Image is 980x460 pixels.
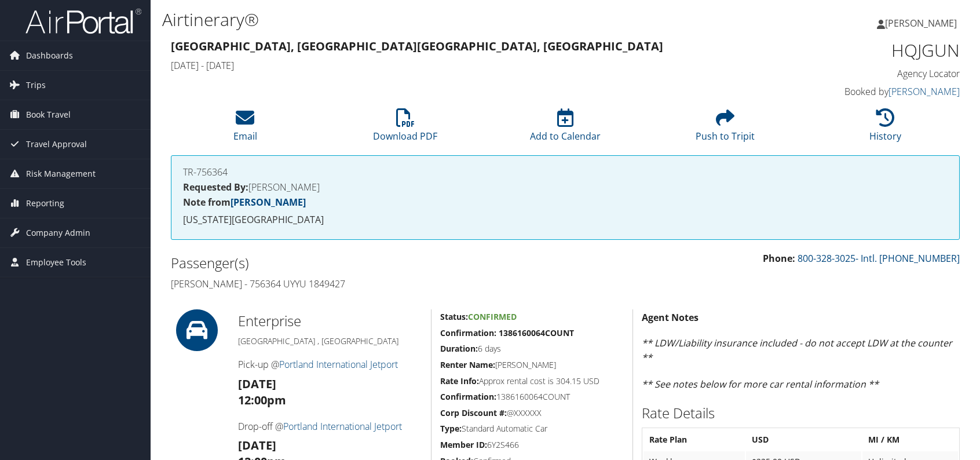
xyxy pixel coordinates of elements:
[233,115,257,143] a: Email
[238,437,276,453] strong: [DATE]
[643,429,745,450] th: Rate Plan
[440,375,624,387] h5: Approx rental cost is 304.15 USD
[238,335,422,347] h5: [GEOGRAPHIC_DATA] , [GEOGRAPHIC_DATA]
[26,159,96,188] span: Risk Management
[25,8,141,35] img: airportal-logo.png
[877,6,968,41] a: [PERSON_NAME]
[26,130,87,159] span: Travel Approval
[642,311,699,324] strong: Agent Notes
[231,196,306,209] a: [PERSON_NAME]
[468,311,517,322] span: Confirmed
[642,337,952,364] em: ** LDW/Liability insurance included - do not accept LDW at the counter **
[183,213,948,228] p: [US_STATE][GEOGRAPHIC_DATA]
[238,376,276,392] strong: [DATE]
[238,420,422,433] h4: Drop-off @
[440,391,496,402] strong: Confirmation:
[283,420,402,433] a: Portland International Jetport
[763,252,795,265] strong: Phone:
[26,71,46,100] span: Trips
[440,327,574,338] strong: Confirmation: 1386160064COUNT
[440,343,624,355] h5: 6 days
[440,407,624,419] h5: @XXXXXX
[440,439,624,451] h5: 6Y2S466
[171,38,663,54] strong: [GEOGRAPHIC_DATA], [GEOGRAPHIC_DATA] [GEOGRAPHIC_DATA], [GEOGRAPHIC_DATA]
[798,252,960,265] a: 800-328-3025- Intl. [PHONE_NUMBER]
[440,343,478,354] strong: Duration:
[869,115,901,143] a: History
[183,167,948,177] h4: TR-756364
[238,392,286,408] strong: 12:00pm
[373,115,437,143] a: Download PDF
[183,182,948,192] h4: [PERSON_NAME]
[885,17,957,30] span: [PERSON_NAME]
[162,8,700,32] h1: Airtinerary®
[26,189,64,218] span: Reporting
[26,100,71,129] span: Book Travel
[746,429,861,450] th: USD
[171,253,557,273] h2: Passenger(s)
[642,403,960,423] h2: Rate Details
[696,115,755,143] a: Push to Tripit
[776,38,960,63] h1: HQJGUN
[183,196,306,209] strong: Note from
[26,41,73,70] span: Dashboards
[440,359,495,370] strong: Renter Name:
[440,439,487,450] strong: Member ID:
[26,218,90,247] span: Company Admin
[26,248,86,277] span: Employee Tools
[171,278,557,290] h4: [PERSON_NAME] - 756364 UYYU 1849427
[642,378,879,390] em: ** See notes below for more car rental information **
[238,311,422,331] h2: Enterprise
[862,429,958,450] th: MI / KM
[440,375,479,386] strong: Rate Info:
[888,85,960,98] a: [PERSON_NAME]
[440,423,624,435] h5: Standard Automatic Car
[776,67,960,80] h4: Agency Locator
[440,391,624,403] h5: 1386160064COUNT
[440,407,507,418] strong: Corp Discount #:
[279,358,398,371] a: Portland International Jetport
[171,59,758,72] h4: [DATE] - [DATE]
[530,115,601,143] a: Add to Calendar
[440,359,624,371] h5: [PERSON_NAME]
[776,85,960,98] h4: Booked by
[440,423,462,434] strong: Type:
[238,358,422,371] h4: Pick-up @
[440,311,468,322] strong: Status:
[183,181,248,194] strong: Requested By:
